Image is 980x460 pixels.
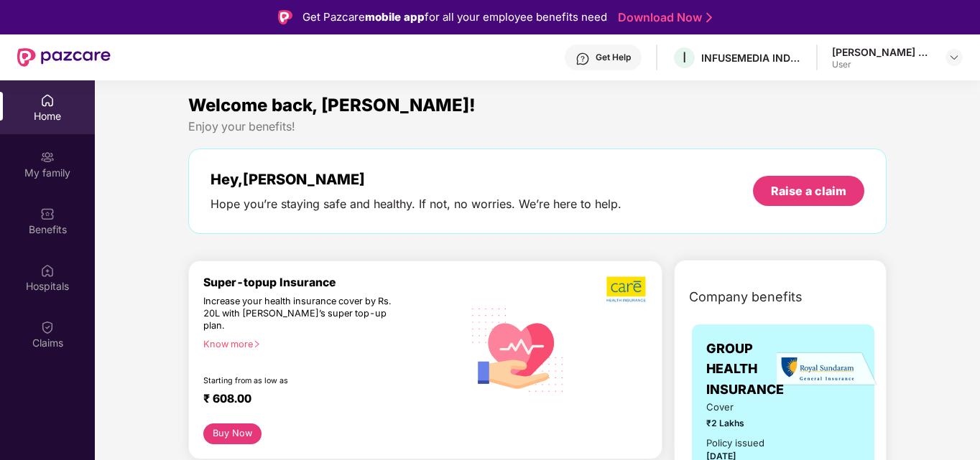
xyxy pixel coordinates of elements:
[618,10,708,25] a: Download Now
[40,320,55,334] img: svg+xml;base64,PHN2ZyBpZD0iQ2xhaW0iIHhtbG5zPSJodHRwOi8vd3d3LnczLm9yZy8yMDAwL3N2ZyIgd2lkdGg9IjIwIi...
[203,376,402,386] div: Starting from as low as
[706,339,784,400] span: GROUP HEALTH INSURANCE
[211,171,621,188] div: Hey, [PERSON_NAME]
[203,276,463,289] div: Super-topup Insurance
[188,95,476,116] span: Welcome back, [PERSON_NAME]!
[771,183,846,199] div: Raise a claim
[203,392,448,409] div: ₹ 608.00
[40,263,55,278] img: svg+xml;base64,PHN2ZyBpZD0iSG9zcGl0YWxzIiB4bWxucz0iaHR0cDovL3d3dy53My5vcmcvMjAwMC9zdmciIHdpZHRoPS...
[253,340,261,348] span: right
[701,51,802,65] div: INFUSEMEDIA INDIA PRIVATE LIMITED
[777,352,877,387] img: insurerLogo
[211,197,621,212] div: Hope you’re staying safe and healthy. If not, no worries. We’re here to help.
[689,287,803,307] span: Company benefits
[706,416,774,430] span: ₹2 Lakhs
[40,150,55,164] img: svg+xml;base64,PHN2ZyB3aWR0aD0iMjAiIGhlaWdodD0iMjAiIHZpZXdCb3g9IjAgMCAyMCAyMCIgZmlsbD0ibm9uZSIgeG...
[706,400,774,415] span: Cover
[463,293,574,405] img: svg+xml;base64,PHN2ZyB4bWxucz0iaHR0cDovL3d3dy53My5vcmcvMjAwMC9zdmciIHhtbG5zOnhsaW5rPSJodHRwOi8vd3...
[278,10,292,24] img: Logo
[17,48,111,67] img: New Pazcare Logo
[40,93,55,108] img: svg+xml;base64,PHN2ZyBpZD0iSG9tZSIgeG1sbnM9Imh0dHA6Ly93d3cudzMub3JnLzIwMDAvc3ZnIiB3aWR0aD0iMjAiIG...
[365,10,425,24] strong: mobile app
[832,45,933,59] div: [PERSON_NAME] Angirwal
[302,9,607,26] div: Get Pazcare for all your employee benefits need
[706,10,712,25] img: Stroke
[203,339,454,349] div: Know more
[575,52,590,66] img: svg+xml;base64,PHN2ZyBpZD0iSGVscC0zMngzMiIgeG1sbnM9Imh0dHA6Ly93d3cudzMub3JnLzIwMDAvc3ZnIiB3aWR0aD...
[203,296,400,332] div: Increase your health insurance cover by Rs. 20L with [PERSON_NAME]’s super top-up plan.
[683,49,686,66] span: I
[948,52,960,63] img: svg+xml;base64,PHN2ZyBpZD0iRHJvcGRvd24tMzJ4MzIiIHhtbG5zPSJodHRwOi8vd3d3LnczLm9yZy8yMDAwL3N2ZyIgd2...
[606,276,647,303] img: b5dec4f62d2307b9de63beb79f102df3.png
[832,59,933,70] div: User
[188,119,887,134] div: Enjoy your benefits!
[40,207,55,221] img: svg+xml;base64,PHN2ZyBpZD0iQmVuZWZpdHMiIHhtbG5zPSJodHRwOi8vd3d3LnczLm9yZy8yMDAwL3N2ZyIgd2lkdGg9Ij...
[596,52,631,63] div: Get Help
[203,423,262,444] button: Buy Now
[706,436,764,451] div: Policy issued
